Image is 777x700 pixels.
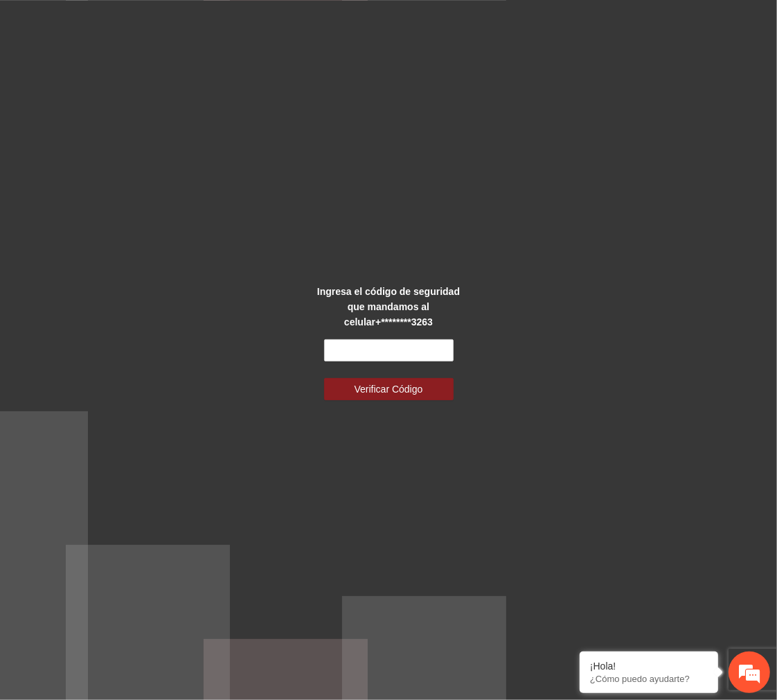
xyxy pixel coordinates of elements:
strong: Ingresa el código de seguridad que mandamos al celular +********3263 [317,286,460,327]
div: ¡Hola! [590,661,708,672]
button: Verificar Código [324,378,454,400]
textarea: Escriba su mensaje y pulse “Intro” [7,378,264,427]
div: Chatee con nosotros ahora [72,71,233,89]
span: Verificar Código [355,382,423,397]
p: ¿Cómo puedo ayudarte? [590,674,708,684]
div: Minimizar ventana de chat en vivo [227,7,260,40]
span: Estamos en línea. [80,185,191,325]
